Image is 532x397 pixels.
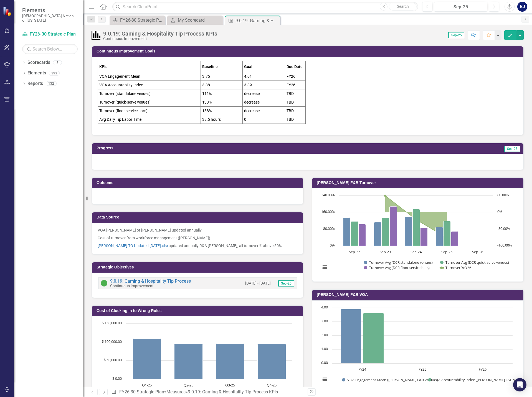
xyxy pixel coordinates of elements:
[278,280,294,287] span: Sep-25
[380,249,391,254] text: Sep-23
[351,222,358,246] path: Sep-22, 116. Turnover Avg (DCR quick-serve venues).
[97,309,300,313] h3: Cost of Clocking in to Wrong Roles
[49,71,60,76] div: 393
[202,64,218,69] strong: Baseline
[497,192,509,197] text: 80.00%
[285,72,305,81] td: FY26
[448,32,464,38] span: Sep-25
[142,383,152,388] text: Q1-25
[323,226,335,231] text: 80.00%
[97,265,300,269] h3: Strategic Objectives
[513,378,526,391] div: Open Intercom Messenger
[111,17,164,24] a: FY26-30 Strategic Plan
[201,72,242,81] td: 3.75
[343,218,351,246] path: Sep-22, 135. Turnover Avg (DCR standalone venues).
[321,263,329,271] button: View chart menu, Chart
[98,234,297,242] p: Cost of turnover from workforce management ([PERSON_NAME])
[440,265,472,270] button: Show Turnover YoY %
[188,389,278,395] div: 9.0.19: Gaming & Hospitality Tip Process KPIs
[22,44,78,54] input: Search Below...
[349,249,360,254] text: Sep-22
[374,222,381,246] path: Sep-23, 112. Turnover Avg (DCR standalone venues).
[22,31,78,37] a: FY26-30 Strategic Plan
[242,81,285,89] td: 3.89
[27,59,50,66] a: Scorecards
[242,72,285,81] td: 4.01
[364,260,433,265] button: Show Turnover Avg (DCR standalone venues)
[98,115,201,124] td: Avg Daily Tip Labor Time
[317,293,521,297] h3: [PERSON_NAME] F&B VOA
[397,4,409,9] span: Search
[103,37,217,41] div: Continuous Improvement
[242,89,285,98] td: decrease
[98,81,201,89] td: VOA Accountability Index
[405,217,412,246] path: Sep-24, 139. Turnover Avg (DCR standalone venues).
[101,280,107,287] img: CI Action Plan Approved/In Progress
[321,209,335,214] text: 160.00%
[120,17,164,24] div: FY26-30 Strategic Plan
[103,31,217,37] div: 9.0.19: Gaming & Hospitality Tip Process KPIs
[382,218,389,246] path: Sep-23, 133. Turnover Avg (DCR quick-serve venues).
[444,221,451,246] path: Sep-25, 118. Turnover Avg (DCR quick-serve venues).
[98,242,297,248] p: updated annually R&A [PERSON_NAME], all turnover % above 50%.
[98,107,201,115] td: Turnover (floor service bars)
[497,209,502,214] text: 0%
[242,107,285,115] td: decrease
[285,98,305,107] td: TBD
[201,89,242,98] td: 111%
[285,115,305,124] td: TBD
[98,98,201,107] td: Turnover (quick-serve venues)
[245,281,271,286] small: [DATE] - [DATE]
[317,181,521,185] h3: [PERSON_NAME] F&B Turnover
[285,89,305,98] td: TBD
[244,64,252,69] strong: Goal
[440,260,510,265] button: Show Turnover Avg (DCR quick-serve venues)
[434,2,487,12] button: Sep-25
[242,98,285,107] td: decrease
[267,383,277,388] text: Q4-25
[318,305,518,388] div: Chart. Highcharts interactive chart.
[358,367,366,372] text: FY24
[111,389,303,395] div: » »
[436,4,485,10] div: Sep-25
[133,339,161,379] path: Q1-25, 108,794.99. Quarterly Cost of Wrong Roles.
[342,377,422,382] button: Show VOA Engagement Mean (Durant F&B Venues)
[318,193,515,276] svg: Interactive chart
[27,81,43,87] a: Reports
[22,14,78,23] small: [DEMOGRAPHIC_DATA] Nation of [US_STATE]
[321,318,328,323] text: 3.00
[201,81,242,89] td: 3.38
[330,243,335,248] text: 0%
[285,81,305,89] td: FY26
[166,389,186,395] a: Measures
[472,249,483,254] text: Sep-26
[285,107,305,115] td: TBD
[97,49,521,53] h3: Continuous Improvement Goals
[53,60,62,65] div: 3
[364,265,430,270] button: Show Turnover Avg (DCR floor service bars)
[359,224,366,246] path: Sep-22, 103. Turnover Avg (DCR floor service bars).
[98,243,169,248] a: [PERSON_NAME] TO Updated [DATE].xlsx
[97,215,300,219] h3: Data Source
[504,146,520,152] span: Sep-25
[517,2,527,12] button: BJ
[321,332,328,337] text: 2.00
[98,89,201,98] td: Turnover (standalone venues)
[497,243,512,248] text: -160.00%
[22,7,78,14] span: Elements
[451,232,458,246] path: Sep-25, 68. Turnover Avg (DCR floor service bars).
[258,344,286,379] path: Q4-25, 95,077.18. Quarterly Cost of Wrong Roles.
[110,283,153,288] small: Continuous Improvement
[318,193,518,276] div: Chart. Highcharts interactive chart.
[119,389,164,395] a: FY26-30 Strategic Plan
[201,107,242,115] td: 188%
[102,320,122,325] text: $ 150,000.00
[174,344,203,379] path: Q2-25, 95,814.15. Quarterly Cost of Wrong Roles.
[321,360,328,365] text: 0.00
[110,278,191,284] a: 9.0.19: Gaming & Hospitality Tip Process
[321,305,328,310] text: 4.00
[341,308,483,363] g: VOA Engagement Mean (Durant F&B Venues), bar series 1 of 2 with 3 bars.
[97,181,300,185] h3: Outcome
[97,146,308,150] h3: Progress
[169,17,221,24] a: My Scorecard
